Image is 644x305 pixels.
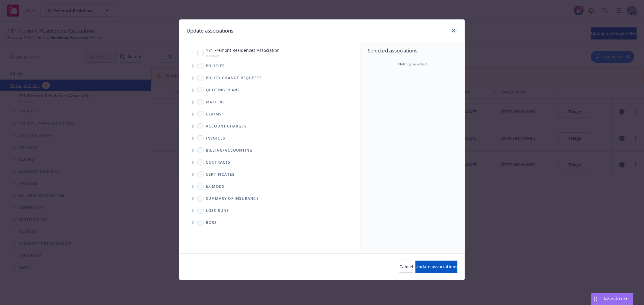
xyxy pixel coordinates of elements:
span: Nothing selected [399,61,427,67]
span: Claims [206,112,222,116]
span: Billing/Accounting [206,149,253,152]
button: Cancel [399,261,413,273]
span: Policy change requests [206,76,262,80]
div: Folder Tree Example [179,144,360,229]
span: Nova Assist [604,296,628,301]
span: Contracts [206,161,231,164]
button: Nova Assist [591,293,633,305]
span: Update associations [415,264,457,269]
span: Invoices [206,137,226,140]
span: Summary of insurance [206,197,259,200]
span: Matters [206,100,225,104]
div: Tree Example [179,46,360,144]
h1: Update associations [187,27,233,35]
span: Loss Runs [206,209,229,212]
span: Selected associations [368,47,457,54]
a: close [450,27,457,34]
span: Cancel [399,264,413,269]
span: Ex Mods [206,185,224,188]
span: BORs [206,221,217,225]
span: Quoting plans [206,88,240,92]
div: Drag to move [592,293,599,305]
span: Account charges [206,124,247,128]
span: Certificates [206,173,235,176]
button: Update associations [415,261,457,273]
span: 181 Fremont Residences Association [206,47,280,53]
span: Policies [206,64,225,68]
span: Account [206,53,280,58]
